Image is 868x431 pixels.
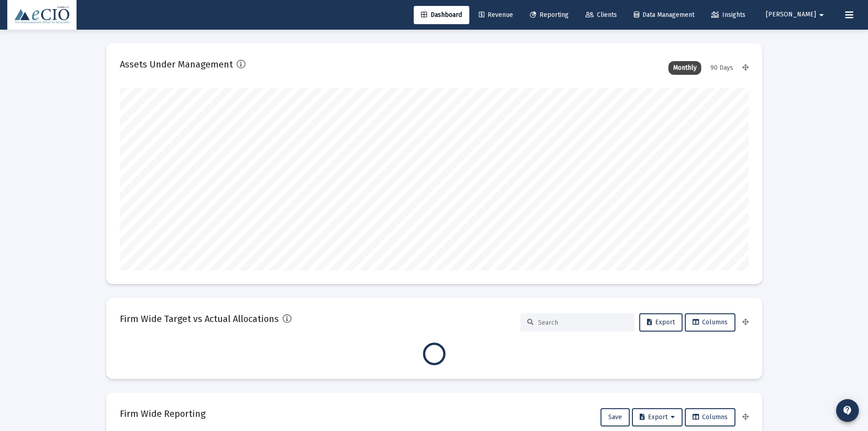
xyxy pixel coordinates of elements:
[627,6,702,24] a: Data Management
[647,318,675,326] span: Export
[120,57,233,72] h2: Assets Under Management
[842,405,853,416] mat-icon: contact_support
[693,413,728,421] span: Columns
[538,319,627,327] input: Search
[693,318,728,326] span: Columns
[14,6,70,24] img: Dashboard
[608,413,622,421] span: Save
[685,313,735,332] button: Columns
[414,6,469,24] a: Dashboard
[120,312,279,326] h2: Firm Wide Target vs Actual Allocations
[685,408,735,426] button: Columns
[706,61,738,75] div: 90 Days
[704,6,753,24] a: Insights
[634,11,694,19] span: Data Management
[668,61,701,75] div: Monthly
[639,313,683,332] button: Export
[120,406,205,421] h2: Firm Wide Reporting
[578,6,624,24] a: Clients
[472,6,520,24] a: Revenue
[766,11,816,19] span: [PERSON_NAME]
[640,413,675,421] span: Export
[586,11,617,19] span: Clients
[479,11,513,19] span: Revenue
[530,11,569,19] span: Reporting
[711,11,745,19] span: Insights
[523,6,576,24] a: Reporting
[421,11,462,19] span: Dashboard
[816,6,827,24] mat-icon: arrow_drop_down
[601,408,630,426] button: Save
[755,5,838,24] button: [PERSON_NAME]
[632,408,683,426] button: Export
